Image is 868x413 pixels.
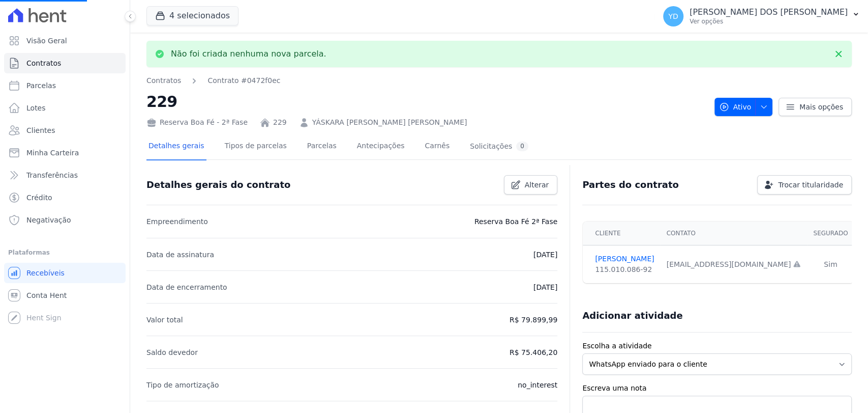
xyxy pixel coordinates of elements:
th: Segurado [807,222,854,245]
a: Negativação [4,210,126,230]
label: Escreva uma nota [582,383,852,394]
a: Conta Hent [4,285,126,306]
div: [EMAIL_ADDRESS][DOMAIN_NAME] [667,259,801,270]
span: Conta Hent [26,290,67,300]
a: Clientes [4,120,126,141]
span: Crédito [26,192,52,203]
p: no_interest [518,379,557,391]
a: Tipos de parcelas [223,133,289,160]
div: Plataformas [8,246,122,259]
th: Cliente [583,222,660,245]
span: Parcelas [26,80,56,91]
a: Solicitações0 [468,133,530,160]
a: Parcelas [305,133,339,160]
span: Minha Carteira [26,148,79,158]
a: Parcelas [4,75,126,96]
a: Contratos [4,53,126,73]
nav: Breadcrumb [146,75,280,86]
h2: 229 [146,90,706,113]
a: Detalhes gerais [146,133,206,160]
p: Tipo de amortização [146,379,219,391]
a: Contratos [146,75,181,86]
p: Saldo devedor [146,346,198,359]
span: Lotes [26,103,46,113]
p: [PERSON_NAME] DOS [PERSON_NAME] [690,7,848,17]
a: Lotes [4,98,126,118]
a: Mais opções [779,98,852,116]
a: YÁSKARA [PERSON_NAME] [PERSON_NAME] [312,117,467,128]
a: Transferências [4,165,126,185]
button: YD [PERSON_NAME] DOS [PERSON_NAME] Ver opções [655,2,868,31]
div: 0 [516,142,528,151]
div: 115.010.086-92 [595,264,654,275]
span: Ativo [719,98,752,116]
td: Sim [807,245,854,284]
span: Mais opções [799,102,843,112]
button: 4 selecionados [146,6,238,25]
div: Solicitações [470,142,528,151]
h3: Detalhes gerais do contrato [146,179,290,191]
p: [DATE] [533,249,557,261]
a: [PERSON_NAME] [595,254,654,264]
a: Recebíveis [4,263,126,283]
a: Contrato #0472f0ec [207,75,280,86]
button: Ativo [714,98,773,116]
a: 229 [273,117,287,128]
a: Antecipações [355,133,407,160]
p: Data de encerramento [146,281,227,293]
nav: Breadcrumb [146,75,706,86]
span: YD [668,13,678,20]
p: Não foi criada nenhuma nova parcela. [171,49,326,59]
span: Alterar [525,180,549,190]
span: Negativação [26,215,71,225]
span: Trocar titularidade [778,180,843,190]
th: Contato [661,222,807,245]
p: Valor total [146,314,183,326]
h3: Partes do contrato [582,179,679,191]
p: Reserva Boa Fé 2ª Fase [474,215,557,228]
p: R$ 75.406,20 [510,346,557,359]
p: Ver opções [690,17,848,25]
p: Data de assinatura [146,249,214,261]
a: Trocar titularidade [757,175,852,195]
label: Escolha a atividade [582,341,852,351]
span: Clientes [26,125,55,135]
p: [DATE] [533,281,557,293]
span: Recebíveis [26,268,65,278]
div: Reserva Boa Fé - 2ª Fase [146,117,248,128]
span: Contratos [26,58,61,68]
span: Transferências [26,170,78,180]
a: Crédito [4,187,126,208]
p: Empreendimento [146,215,208,228]
h3: Adicionar atividade [582,310,682,322]
a: Visão Geral [4,31,126,51]
a: Alterar [504,175,558,195]
a: Carnês [423,133,452,160]
p: R$ 79.899,99 [510,314,557,326]
span: Visão Geral [26,36,67,46]
a: Minha Carteira [4,143,126,163]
